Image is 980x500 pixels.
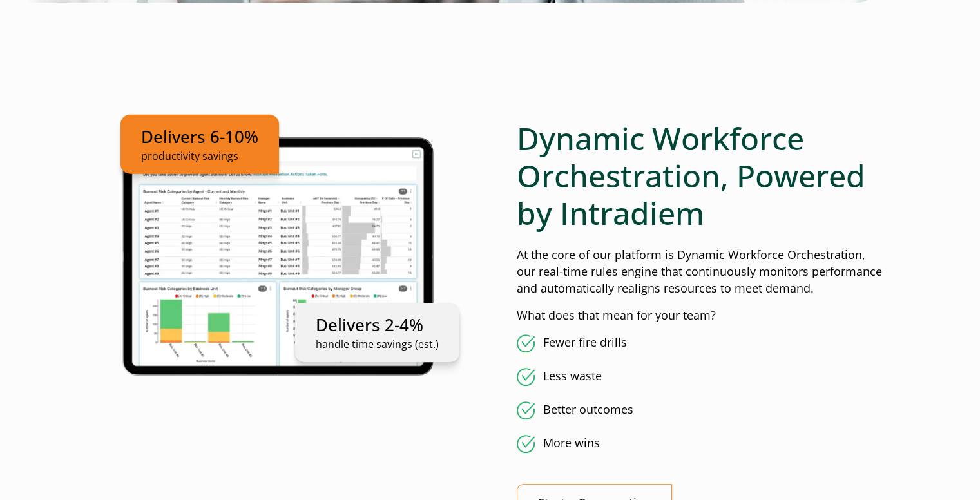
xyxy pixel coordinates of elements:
p: What does that mean for your team? [517,307,887,324]
p: Delivers 6-10% [141,124,258,148]
p: productivity savings [141,149,258,164]
li: Less waste [517,368,887,386]
li: More wins [517,435,887,453]
li: Fewer fire drills [517,334,887,352]
p: handle time savings (est.) [316,337,439,352]
p: Delivers 2-4% [316,313,439,337]
h2: Dynamic Workforce Orchestration, Powered by Intradiem [517,120,887,231]
p: At the core of our platform is Dynamic Workforce Orchestration, our real-time rules engine that c... [517,247,887,297]
li: Better outcomes [517,401,887,419]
